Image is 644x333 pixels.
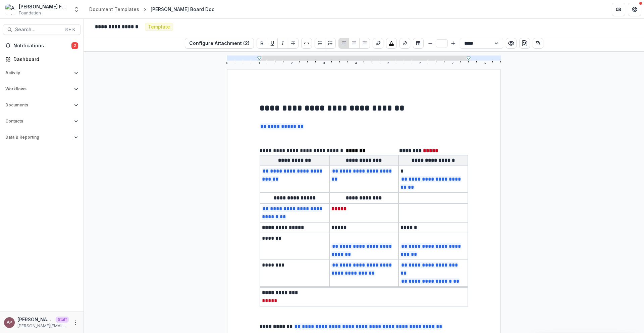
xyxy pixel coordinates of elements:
button: Code [301,38,312,49]
button: Get Help [628,3,641,16]
span: Data & Reporting [5,135,71,140]
button: Open Editor Sidebar [533,38,543,49]
p: [PERSON_NAME] <[PERSON_NAME][EMAIL_ADDRESS][DOMAIN_NAME]> [17,316,53,323]
button: Insert Signature [373,38,383,49]
button: Create link [399,38,410,49]
button: Insert Table [413,38,424,49]
button: Align Center [349,38,360,49]
div: Document Templates [89,6,139,13]
button: Open Contacts [3,116,81,127]
button: Align Right [359,38,370,49]
button: Open entity switcher [72,3,81,16]
div: [PERSON_NAME] Board Doc [151,6,214,13]
img: Andrew Foundation [5,4,16,15]
button: Open Data & Reporting [3,132,81,143]
button: Choose font color [386,38,397,49]
nav: breadcrumb [87,4,217,14]
button: Notifications2 [3,40,81,51]
button: Smaller [426,39,434,47]
button: Italicize [277,38,288,49]
button: Bold [257,38,267,49]
button: Search... [3,24,81,35]
button: Open Workflows [3,84,81,94]
button: Ordered List [325,38,336,49]
span: Contacts [5,119,71,124]
button: download-word [519,38,530,49]
p: [PERSON_NAME][EMAIL_ADDRESS][DOMAIN_NAME] [17,323,69,329]
span: Activity [5,70,71,75]
button: Bigger [449,39,457,47]
button: More [71,319,79,327]
button: Align Left [338,38,349,49]
span: Workflows [5,87,71,91]
div: ⌘ + K [63,26,76,33]
div: Dashboard [13,56,75,63]
button: Preview preview-doc.pdf [506,38,517,49]
a: Document Templates [87,4,142,14]
button: Bullet List [315,38,325,49]
button: Open Documents [3,100,81,110]
span: Documents [5,103,71,107]
button: Strike [288,38,299,49]
span: 2 [71,42,78,49]
button: Partners [612,3,625,16]
button: Open Activity [3,67,81,78]
p: Staff [56,317,69,323]
div: Andrew Clegg <andrew@trytemelio.com> [7,320,12,325]
span: Notifications [13,43,71,49]
button: Configure Attachment (2) [185,38,254,49]
div: [PERSON_NAME] Foundation [19,3,69,10]
span: Foundation [19,10,41,16]
span: Template [148,24,170,30]
a: Dashboard [3,54,81,65]
button: Underline [267,38,278,49]
span: Search... [15,27,60,33]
